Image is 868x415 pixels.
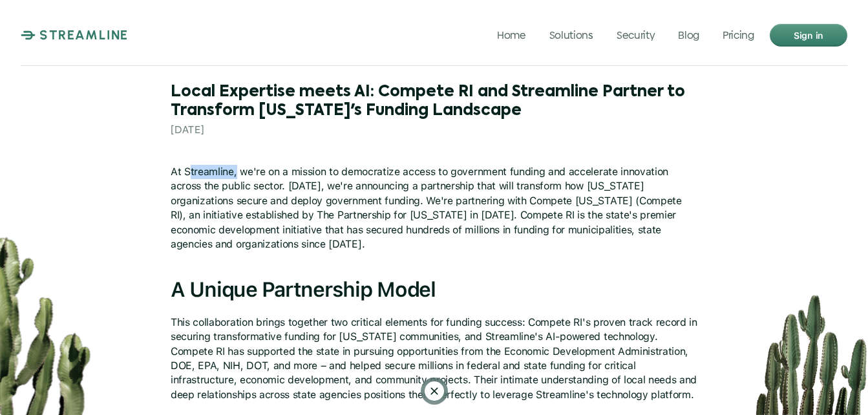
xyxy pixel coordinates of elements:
[497,28,526,41] p: Home
[487,23,536,46] a: Home
[171,165,698,251] p: At Streamline, we're on a mission to democratize access to government funding and accelerate inno...
[171,83,698,120] h1: Local Expertise meets AI: Compete RI and Streamline Partner to Transform [US_STATE]'s Funding Lan...
[794,27,823,43] p: Sign in
[549,28,593,41] p: Solutions
[617,28,655,41] p: Security
[770,24,847,47] a: Sign in
[171,315,698,402] p: This collaboration brings together two critical elements for funding success: Compete RI's proven...
[171,123,698,137] p: [DATE]
[21,27,129,43] a: STREAMLINE
[668,23,710,46] a: Blog
[606,23,665,46] a: Security
[39,27,129,43] p: STREAMLINE
[723,28,754,41] p: Pricing
[712,23,765,46] a: Pricing
[679,28,700,41] p: Blog
[171,277,436,302] strong: A Unique Partnership Model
